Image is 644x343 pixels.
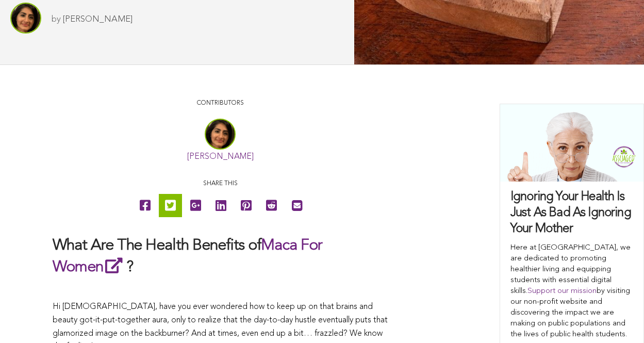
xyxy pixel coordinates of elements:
img: Sitara Darvish [10,3,41,34]
h2: What Are The Health Benefits of ? [53,236,388,277]
a: Maca For Women [53,238,322,275]
a: [PERSON_NAME] [187,153,254,161]
span: by [52,15,61,24]
a: [PERSON_NAME] [63,15,133,24]
iframe: Chat Widget [592,293,644,343]
p: CONTRIBUTORS [53,99,388,108]
p: Share this [53,179,388,189]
